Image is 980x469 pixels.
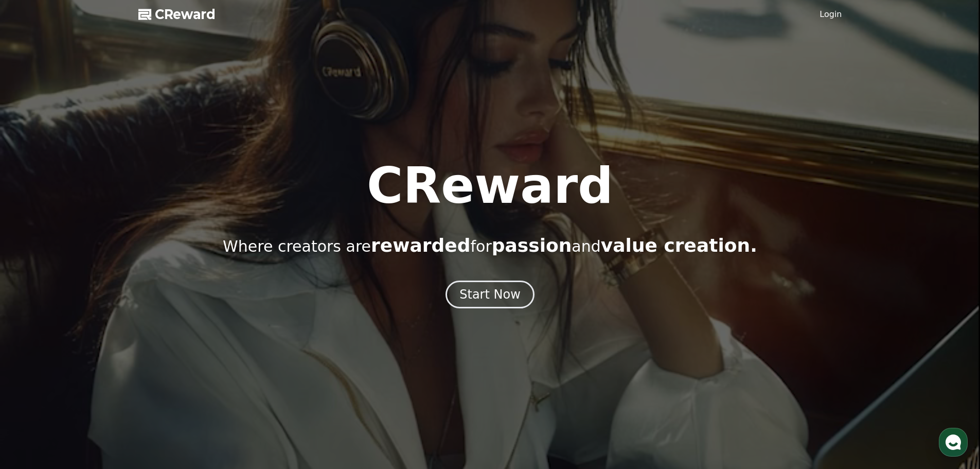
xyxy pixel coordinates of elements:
a: Login [819,8,842,21]
span: rewarded [371,235,470,256]
a: Start Now [446,291,534,301]
button: Start Now [446,281,534,308]
div: Start Now [459,286,521,303]
h1: CReward [367,161,613,211]
a: CReward [138,6,216,23]
span: CReward [155,6,216,23]
span: value creation. [601,235,757,256]
p: Where creators are for and [223,235,757,256]
span: passion [492,235,572,256]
